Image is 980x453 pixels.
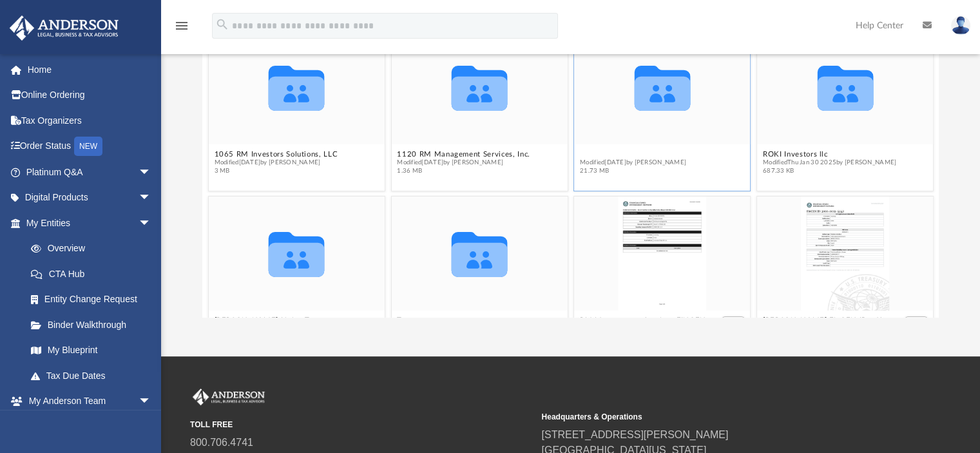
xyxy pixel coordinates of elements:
[139,159,164,186] span: arrow_drop_down
[762,150,896,159] button: ROKI Investors llc
[190,389,267,405] img: Anderson Advisors Platinum Portal
[174,24,189,34] a: menu
[580,167,686,175] span: 21.73 MB
[9,108,171,133] a: Tax Organizers
[214,167,338,175] span: 3 MB
[580,316,719,325] button: RM Management Services-FINCEN.pdf
[9,389,164,414] a: My Anderson Teamarrow_drop_down
[139,210,164,236] span: arrow_drop_down
[18,338,164,363] a: My Blueprint
[18,363,171,389] a: Tax Due Dates
[214,159,338,167] span: Modified [DATE] by [PERSON_NAME]
[74,137,102,156] div: NEW
[9,185,171,211] a: Digital Productsarrow_drop_down
[214,316,323,325] button: [PERSON_NAME] Living Trust
[18,287,171,313] a: Entity Change Request
[722,316,745,330] button: More options
[762,316,881,325] button: [PERSON_NAME] FinCEN ID.pdf
[190,437,253,448] a: 800.706.4741
[762,167,896,175] span: 687.33 KB
[9,57,171,82] a: Home
[18,236,171,262] a: Overview
[580,159,686,167] span: Modified [DATE] by [PERSON_NAME]
[580,150,686,159] button: Law
[139,185,164,211] span: arrow_drop_down
[9,133,171,160] a: Order StatusNEW
[174,18,189,34] i: menu
[18,261,171,287] a: CTA Hub
[214,150,338,159] button: 1065 RM Investors Solutions, LLC
[397,316,503,325] button: Tax
[397,167,530,175] span: 1.36 MB
[9,210,171,236] a: My Entitiesarrow_drop_down
[397,150,530,159] button: 1120 RM Management Services, Inc.
[905,316,928,330] button: More options
[139,389,164,415] span: arrow_drop_down
[215,17,229,32] i: search
[202,24,939,317] div: grid
[541,411,883,423] small: Headquarters & Operations
[9,82,171,108] a: Online Ordering
[6,15,122,41] img: Anderson Advisors Platinum Portal
[18,312,171,338] a: Binder Walkthrough
[190,419,532,430] small: TOLL FREE
[762,159,896,167] span: Modified Thu Jan 30 2025 by [PERSON_NAME]
[397,159,530,167] span: Modified [DATE] by [PERSON_NAME]
[9,159,171,185] a: Platinum Q&Aarrow_drop_down
[541,429,728,440] a: [STREET_ADDRESS][PERSON_NAME]
[951,16,970,35] img: User Pic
